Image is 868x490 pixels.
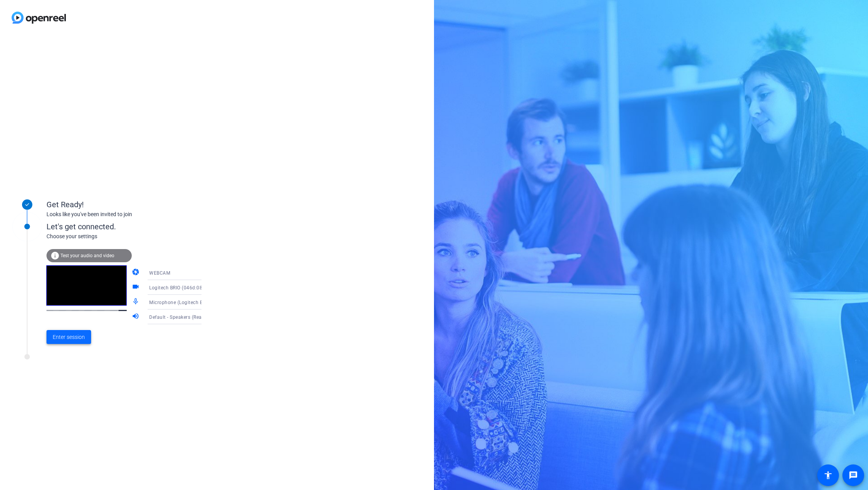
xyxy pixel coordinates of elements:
span: Logitech BRIO (046d:085e) [149,284,210,291]
mat-icon: mic_none [132,297,141,307]
span: Default - Speakers (Realtek(R) Audio) [149,314,233,320]
mat-icon: volume_up [132,312,141,322]
mat-icon: message [849,471,858,480]
span: Test your audio and video [60,253,114,258]
div: Let's get connected. [46,221,217,232]
div: Choose your settings [46,232,217,241]
span: WEBCAM [149,270,170,276]
span: Microphone (Logitech BRIO) (046d:085e) [149,299,241,305]
mat-icon: info [50,251,60,260]
div: Get Ready! [46,199,201,210]
mat-icon: accessibility [823,471,833,480]
mat-icon: camera [132,268,141,277]
div: Looks like you've been invited to join [46,210,201,218]
span: Enter session [53,333,85,341]
button: Enter session [46,330,91,344]
mat-icon: videocam [132,283,141,292]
